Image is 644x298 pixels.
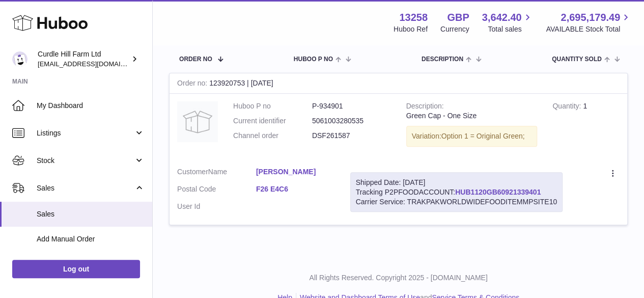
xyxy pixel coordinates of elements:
[312,131,391,141] dd: DSF261587
[406,102,444,113] strong: Description
[561,11,620,24] span: 2,695,179.49
[37,234,145,244] span: Add Manual Order
[12,51,27,67] img: internalAdmin-13258@internal.huboo.com
[177,168,208,176] span: Customer
[552,56,602,63] span: Quantity Sold
[177,167,256,179] dt: Name
[482,11,534,34] a: 3,642.40 Total sales
[177,101,218,142] img: no-photo.jpg
[399,11,428,24] strong: 13258
[441,132,525,140] span: Option 1 = Original Green;
[546,24,632,34] span: AVAILABLE Stock Total
[233,131,312,141] dt: Channel order
[312,101,391,111] dd: P-934901
[233,116,312,126] dt: Current identifier
[406,111,538,121] div: Green Cap - One Size
[38,60,150,68] span: [EMAIL_ADDRESS][DOMAIN_NAME]
[552,102,583,113] strong: Quantity
[37,156,134,166] span: Stock
[256,184,335,194] a: F26 E4C6
[422,56,463,63] span: Description
[440,24,469,34] div: Currency
[545,94,627,159] td: 1
[170,73,627,94] div: 123920753 | [DATE]
[256,167,335,177] a: [PERSON_NAME]
[406,126,538,147] div: Variation:
[37,209,145,219] span: Sales
[546,11,632,34] a: 2,695,179.49 AVAILABLE Stock Total
[488,24,533,34] span: Total sales
[447,11,469,24] strong: GBP
[37,101,145,111] span: My Dashboard
[177,202,256,211] dt: User Id
[455,188,541,196] a: HUB1120GB60921339401
[356,178,557,187] div: Shipped Date: [DATE]
[394,24,428,34] div: Huboo Ref
[356,197,557,207] div: Carrier Service: TRAKPAKWORLDWIDEFOODITEMMPSITE10
[294,56,333,63] span: Huboo P no
[37,128,134,138] span: Listings
[312,116,391,126] dd: 5061003280535
[177,184,256,197] dt: Postal Code
[177,79,209,90] strong: Order no
[350,172,563,212] div: Tracking P2PFOODACCOUNT:
[12,260,140,278] a: Log out
[482,11,522,24] span: 3,642.40
[179,56,212,63] span: Order No
[38,49,129,69] div: Curdle Hill Farm Ltd
[161,273,636,283] p: All Rights Reserved. Copyright 2025 - [DOMAIN_NAME]
[233,101,312,111] dt: Huboo P no
[37,183,134,193] span: Sales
